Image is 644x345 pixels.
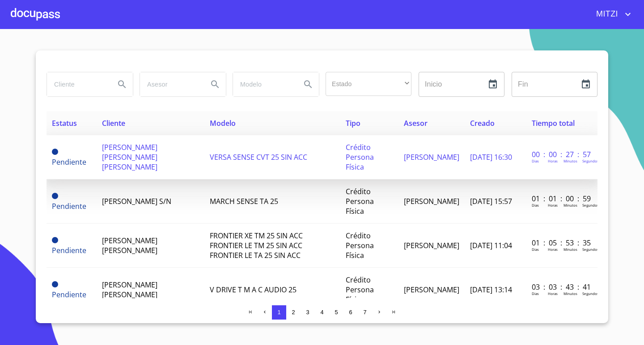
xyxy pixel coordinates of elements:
[292,309,295,316] span: 2
[404,241,459,250] span: [PERSON_NAME]
[52,290,86,299] span: Pendiente
[52,281,58,287] span: Pendiente
[532,247,539,252] p: Dias
[102,196,171,206] span: [PERSON_NAME] S/N
[140,72,201,96] input: search
[277,309,280,316] span: 1
[404,118,428,128] span: Asesor
[582,203,599,208] p: Segundos
[47,72,108,96] input: search
[582,247,599,252] p: Segundos
[470,285,512,295] span: [DATE] 13:14
[210,118,236,128] span: Modelo
[548,203,558,208] p: Horas
[102,118,125,128] span: Cliente
[582,158,599,163] p: Segundos
[204,74,226,95] button: Search
[326,72,411,96] div: ​
[589,7,623,21] span: MITZI
[52,237,58,243] span: Pendiente
[470,118,495,128] span: Creado
[301,305,315,320] button: 3
[548,291,558,296] p: Horas
[52,157,86,167] span: Pendiente
[286,305,301,320] button: 2
[470,196,512,206] span: [DATE] 15:57
[563,247,577,252] p: Minutos
[404,196,459,206] span: [PERSON_NAME]
[297,74,319,95] button: Search
[470,241,512,250] span: [DATE] 11:04
[563,158,577,163] p: Minutos
[329,305,343,320] button: 5
[346,187,374,216] span: Crédito Persona Física
[335,309,338,316] span: 5
[582,291,599,296] p: Segundos
[233,72,294,96] input: search
[102,142,157,172] span: [PERSON_NAME] [PERSON_NAME] [PERSON_NAME]
[210,231,303,260] span: FRONTIER XE TM 25 SIN ACC FRONTIER LE TM 25 SIN ACC FRONTIER LE TA 25 SIN ACC
[52,201,86,211] span: Pendiente
[358,305,372,320] button: 7
[404,152,459,162] span: [PERSON_NAME]
[532,150,592,159] p: 00 : 00 : 27 : 57
[532,282,592,292] p: 03 : 03 : 43 : 41
[470,152,512,162] span: [DATE] 16:30
[532,238,592,248] p: 01 : 05 : 53 : 35
[532,194,592,204] p: 01 : 01 : 00 : 59
[52,193,58,199] span: Pendiente
[210,152,307,162] span: VERSA SENSE CVT 25 SIN ACC
[532,203,539,208] p: Dias
[346,142,374,172] span: Crédito Persona Física
[346,118,360,128] span: Tipo
[210,285,297,295] span: V DRIVE T M A C AUDIO 25
[589,7,633,21] button: account of current user
[532,291,539,296] p: Dias
[346,275,374,304] span: Crédito Persona Física
[548,247,558,252] p: Horas
[315,305,329,320] button: 4
[102,236,157,255] span: [PERSON_NAME] [PERSON_NAME]
[306,309,309,316] span: 3
[532,158,539,163] p: Dias
[563,291,577,296] p: Minutos
[52,149,58,155] span: Pendiente
[349,309,352,316] span: 6
[272,305,286,320] button: 1
[346,231,374,260] span: Crédito Persona Física
[52,245,86,255] span: Pendiente
[404,285,459,295] span: [PERSON_NAME]
[320,309,323,316] span: 4
[210,196,278,206] span: MARCH SENSE TA 25
[343,305,358,320] button: 6
[363,309,366,316] span: 7
[52,118,77,128] span: Estatus
[102,280,157,299] span: [PERSON_NAME] [PERSON_NAME]
[548,158,558,163] p: Horas
[563,203,577,208] p: Minutos
[111,74,133,95] button: Search
[532,118,575,128] span: Tiempo total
